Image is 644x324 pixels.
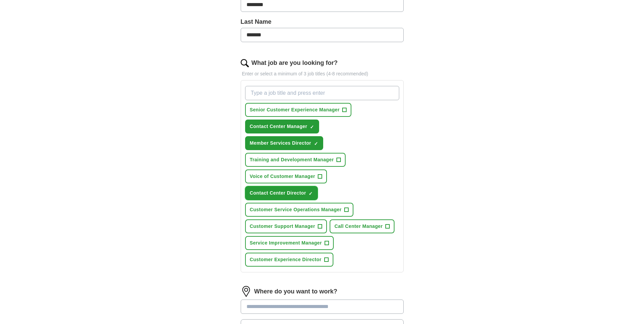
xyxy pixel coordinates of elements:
input: Type a job title and press enter [245,86,399,100]
span: Service Improvement Manager [250,239,322,247]
span: Contact Center Director [250,190,306,197]
p: Enter or select a minimum of 3 job titles (4-8 recommended) [241,70,404,77]
span: ✓ [310,124,314,130]
button: Contact Center Manager✓ [245,120,319,133]
span: Customer Experience Director [250,256,321,263]
span: Customer Support Manager [250,223,315,230]
button: Customer Support Manager [245,219,327,233]
label: Where do you want to work? [254,287,337,296]
span: Member Services Director [250,140,311,147]
span: Contact Center Manager [250,123,308,130]
button: Customer Experience Director [245,253,333,267]
span: Training and Development Manager [250,156,334,163]
button: Senior Customer Experience Manager [245,103,352,117]
img: search.png [241,59,249,67]
button: Call Center Manager [330,219,394,233]
button: Training and Development Manager [245,153,346,167]
span: Senior Customer Experience Manager [250,106,340,113]
button: Member Services Director✓ [245,136,323,150]
label: Last Name [241,17,404,26]
button: Customer Service Operations Manager [245,203,354,217]
button: Voice of Customer Manager [245,169,327,183]
img: location.png [241,286,252,297]
span: ✓ [309,191,313,196]
span: ✓ [314,141,318,146]
span: Customer Service Operations Manager [250,206,342,213]
label: What job are you looking for? [252,58,338,68]
button: Service Improvement Manager [245,236,334,250]
span: Voice of Customer Manager [250,173,315,180]
button: Contact Center Director✓ [245,186,318,200]
span: Call Center Manager [334,223,383,230]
